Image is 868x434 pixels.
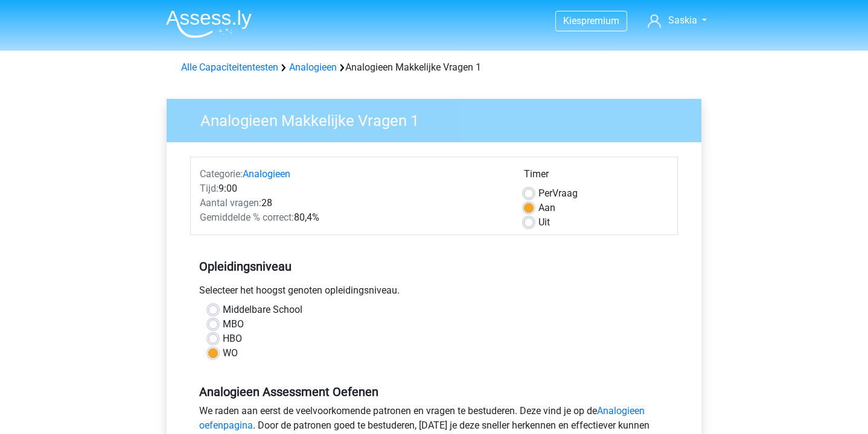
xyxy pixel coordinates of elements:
a: Analogieen [289,61,337,73]
div: 28 [191,196,515,210]
a: Saskia [643,13,712,28]
div: 80,4% [191,210,515,225]
img: Assessly [166,10,252,38]
span: Aantal vragen: [200,197,261,209]
div: Timer [524,167,668,186]
div: 9:00 [191,181,515,196]
a: Analogieen [243,168,290,180]
div: Analogieen Makkelijke Vragen 1 [176,60,692,75]
span: Categorie: [200,168,243,180]
label: Uit [538,215,550,230]
span: premium [581,15,619,27]
label: MBO [223,317,244,332]
span: Kies [563,15,581,27]
a: Kiespremium [556,13,627,29]
h5: Opleidingsniveau [199,254,669,278]
div: Selecteer het hoogst genoten opleidingsniveau. [190,283,678,303]
span: Tijd: [200,183,219,194]
label: Aan [538,201,555,215]
label: Middelbare School [223,303,302,317]
span: Gemiddelde % correct: [200,212,294,223]
h5: Analogieen Assessment Oefenen [199,385,669,399]
a: Alle Capaciteitentesten [181,61,278,73]
h3: Analogieen Makkelijke Vragen 1 [186,107,692,130]
span: Saskia [668,14,697,26]
label: Vraag [538,186,578,201]
span: Per [538,187,552,199]
label: WO [223,346,238,360]
label: HBO [223,332,242,346]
